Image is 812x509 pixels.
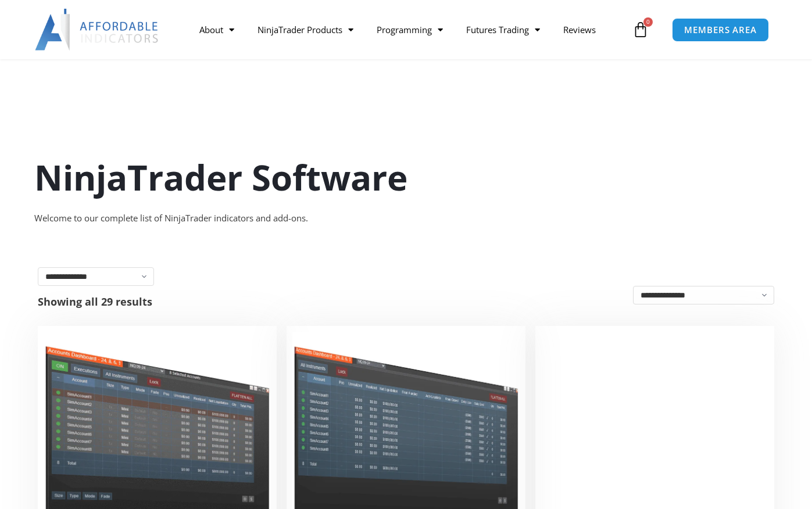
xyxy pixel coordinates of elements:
div: Welcome to our complete list of NinjaTrader indicators and add-ons. [34,210,778,227]
h1: NinjaTrader Software [34,153,778,202]
nav: Menu [188,16,629,43]
select: Shop order [633,286,774,304]
a: About [188,16,246,43]
span: 0 [643,17,653,27]
img: LogoAI | Affordable Indicators – NinjaTrader [35,9,160,51]
a: Futures Trading [455,16,552,43]
a: Reviews [552,16,607,43]
a: Programming [365,16,455,43]
a: 0 [615,13,666,46]
span: MEMBERS AREA [684,26,757,34]
p: Showing all 29 results [38,296,152,307]
a: NinjaTrader Products [246,16,365,43]
a: MEMBERS AREA [672,18,769,42]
